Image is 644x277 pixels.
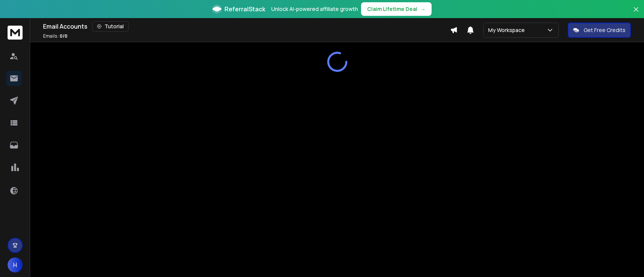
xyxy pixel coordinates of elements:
button: Close banner [631,5,641,23]
button: H [8,257,23,272]
p: Emails : [43,33,68,39]
span: 0 / 0 [60,33,68,39]
span: ReferralStack [224,5,265,14]
div: Email Accounts [43,21,450,32]
button: Claim Lifetime Deal→ [361,2,432,16]
p: My Workspace [488,26,528,34]
button: Get Free Credits [568,23,631,38]
p: Unlock AI-powered affiliate growth [271,5,358,13]
span: → [420,5,426,13]
button: Tutorial [92,21,129,32]
p: Get Free Credits [584,26,626,34]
